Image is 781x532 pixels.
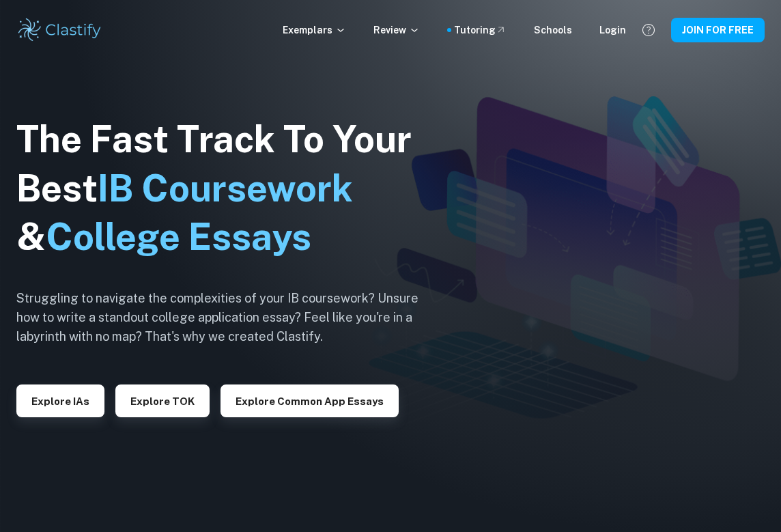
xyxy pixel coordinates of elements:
[534,23,572,38] a: Schools
[599,23,626,38] a: Login
[221,394,399,407] a: Explore Common App essays
[16,394,104,407] a: Explore IAs
[16,115,440,262] h1: The Fast Track To Your Best &
[283,23,346,38] p: Exemplars
[115,384,210,417] button: Explore TOK
[16,289,440,346] h6: Struggling to navigate the complexities of your IB coursework? Unsure how to write a standout col...
[221,384,399,417] button: Explore Common App essays
[16,384,104,417] button: Explore IAs
[373,23,420,38] p: Review
[98,167,353,210] span: IB Coursework
[454,23,507,38] a: Tutoring
[16,16,103,44] img: Clastify logo
[671,18,765,42] button: JOIN FOR FREE
[115,394,210,407] a: Explore TOK
[637,18,660,42] button: Help and Feedback
[46,215,311,258] span: College Essays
